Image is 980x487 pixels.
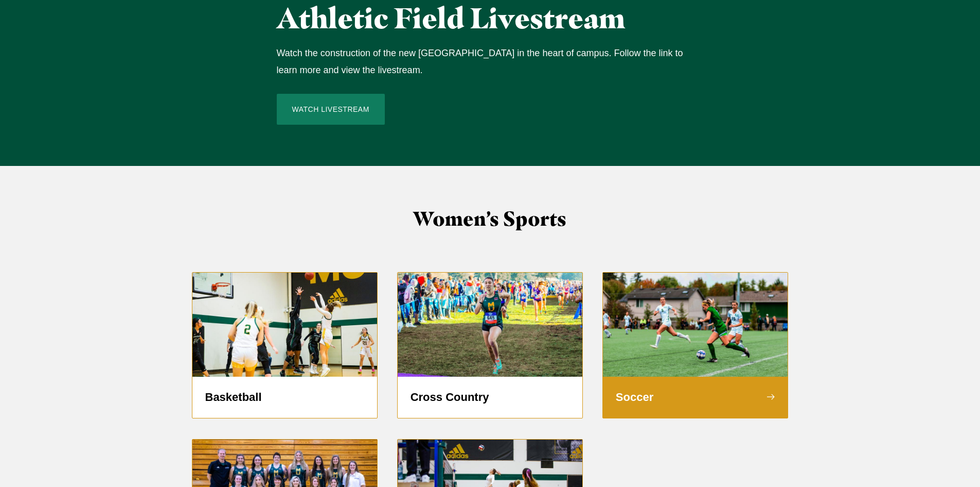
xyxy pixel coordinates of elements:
p: Watch the construction of the new [GEOGRAPHIC_DATA] in the heart of campus. Follow the link to le... [277,45,704,78]
a: Women's Basketball player shooting jump shot Basketball [192,272,378,418]
img: WSOC_WEB_3 [603,273,788,377]
h2: Athletic Field Livestream [277,2,704,35]
a: Women's soccer player running up field Soccer [602,272,789,418]
h5: Soccer [616,390,775,405]
a: Women's cross country crossing finish line Cross Country [397,272,583,418]
h3: Women’s Sports [294,207,686,231]
a: Watch Livestream [277,94,385,125]
img: WBBALL_WEB [192,273,378,377]
h5: Basketball [205,390,365,405]
img: XC_Web [398,273,583,377]
h5: Cross Country [411,390,570,405]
